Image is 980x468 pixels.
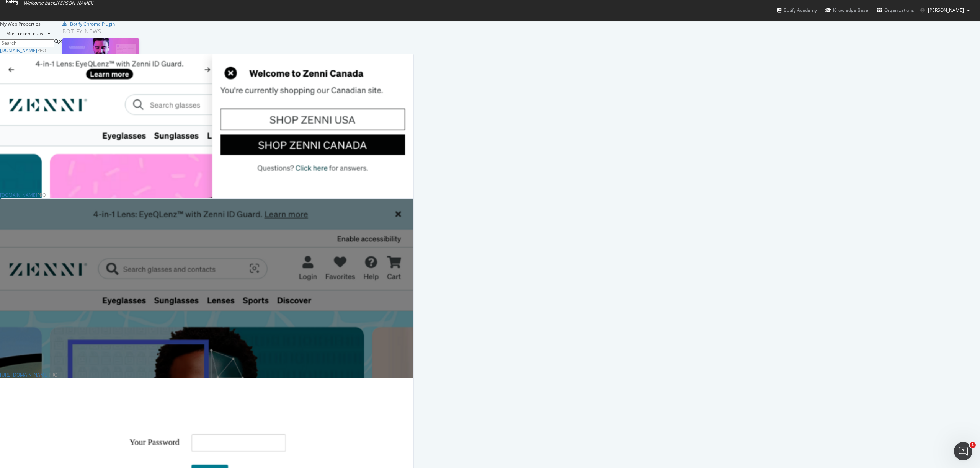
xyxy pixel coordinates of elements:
div: Botify Academy [777,7,817,14]
span: 1 [970,442,976,448]
img: How to Prioritize and Accelerate Technical SEO with Botify Assist [62,38,139,78]
iframe: Intercom live chat [954,442,972,460]
img: ca.zennioptical.com [0,54,413,384]
a: Botify Chrome Plugin [62,21,115,27]
button: [PERSON_NAME] [914,4,976,16]
div: Pro [49,372,57,378]
div: Pro [37,192,46,198]
div: Most recent crawl [6,30,44,37]
div: Pro [37,47,46,54]
div: Botify news [62,27,238,36]
div: Botify Chrome Plugin [70,21,115,27]
span: Annette Matzen [928,7,964,13]
div: Organizations [877,7,914,14]
div: Knowledge Base [825,7,868,14]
